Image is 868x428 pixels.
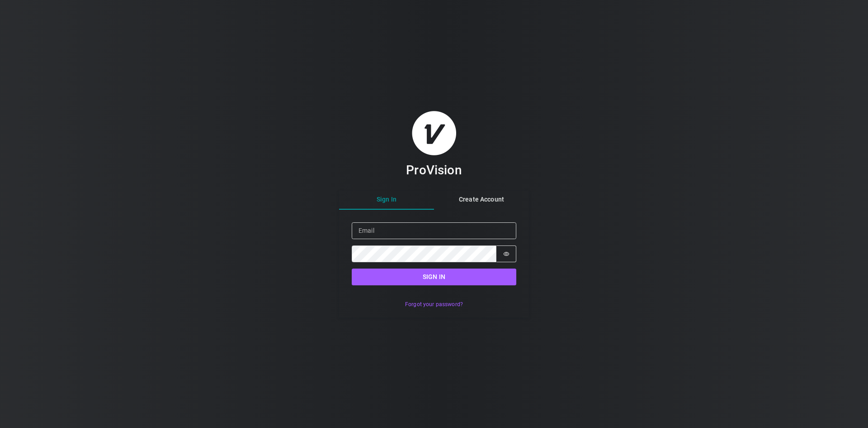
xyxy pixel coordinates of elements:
h3: ProVision [406,162,462,178]
button: Show password [496,245,516,262]
input: Email [352,222,516,239]
button: Create Account [434,190,529,210]
button: Sign In [339,190,434,210]
button: Forgot your password? [400,298,467,311]
button: Sign in [352,269,516,285]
